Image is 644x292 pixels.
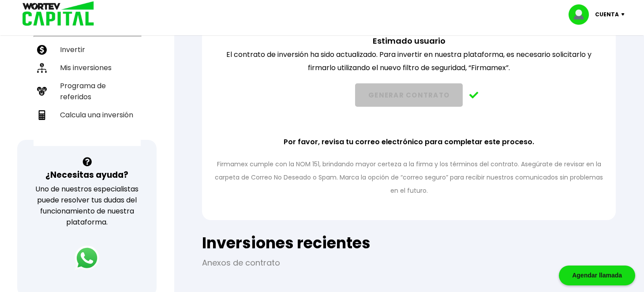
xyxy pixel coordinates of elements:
a: Mis inversiones [34,59,141,77]
img: icon-down [619,13,631,16]
img: logos_whatsapp-icon.242b2217.svg [75,246,99,270]
p: Por favor, revisa tu correo electrónico para completar este proceso. [284,135,534,149]
img: recomiendanos-icon.9b8e9327.svg [37,86,47,96]
a: Invertir [34,41,141,59]
p: El contrato de inversión ha sido actualizado. Para invertir en nuestra plataforma, es necesario s... [213,34,604,75]
p: Cuenta [595,8,619,21]
ul: Capital [34,17,141,146]
a: Calcula una inversión [34,106,141,124]
p: Uno de nuestros especialistas puede resolver tus dudas del funcionamiento de nuestra plataforma. [29,183,145,228]
h3: ¿Necesitas ayuda? [45,168,128,181]
p: Firmamex cumple con la NOM 151, brindando mayor certeza a la firma y los términos del contrato. A... [213,157,604,197]
div: Agendar llamada [559,266,635,285]
a: Programa de referidos [34,77,141,106]
img: profile-image [569,4,595,25]
img: inversiones-icon.6695dc30.svg [37,63,47,73]
a: Anexos de contrato [202,257,280,268]
img: tdwAAAAASUVORK5CYII= [469,92,479,99]
h2: Inversiones recientes [202,234,616,252]
button: GENERAR CONTRATO [355,83,463,107]
img: invertir-icon.b3b967d7.svg [37,45,47,55]
span: Estimado usuario [373,35,446,46]
img: calculadora-icon.17d418c4.svg [37,110,47,120]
